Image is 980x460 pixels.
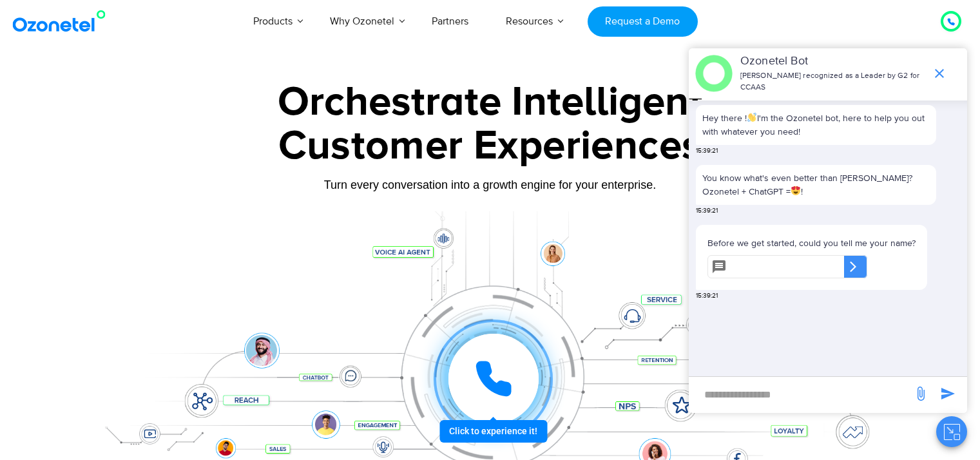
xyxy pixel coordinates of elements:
button: Close chat [936,416,967,447]
span: 15:39:21 [696,291,718,301]
span: send message [935,381,961,407]
span: 15:39:21 [696,206,718,216]
div: Orchestrate Intelligent [88,82,893,123]
p: Before we get started, could you tell me your name? [707,236,916,250]
a: Request a Demo [588,6,698,37]
img: 😍 [791,186,800,195]
p: [PERSON_NAME] recognized as a Leader by G2 for CCAAS [740,70,925,93]
div: Customer Experiences [88,115,893,177]
img: 👋 [747,113,756,122]
img: header [695,55,733,92]
p: Ozonetel Bot [740,53,925,70]
span: send message [908,381,934,407]
span: 15:39:21 [696,146,718,156]
span: end chat or minimize [927,61,952,86]
div: new-msg-input [695,383,907,407]
div: Turn every conversation into a growth engine for your enterprise. [88,178,893,192]
p: You know what's even better than [PERSON_NAME]? Ozonetel + ChatGPT = ! [702,171,930,198]
p: Hey there ! I'm the Ozonetel bot, here to help you out with whatever you need! [702,111,930,139]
